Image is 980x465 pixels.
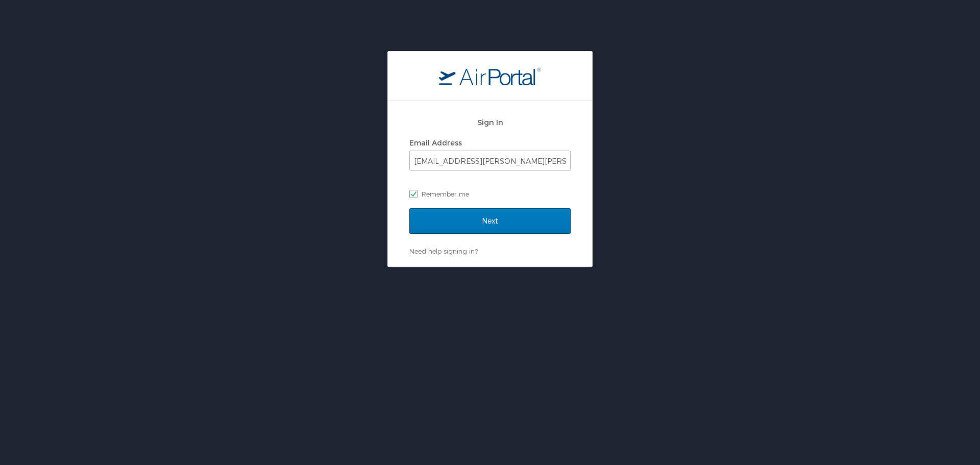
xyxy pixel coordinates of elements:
a: Need help signing in? [409,247,478,255]
img: logo [439,67,541,85]
input: Next [409,208,571,234]
label: Email Address [409,138,462,147]
label: Remember me [409,186,571,202]
h2: Sign In [409,116,571,128]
